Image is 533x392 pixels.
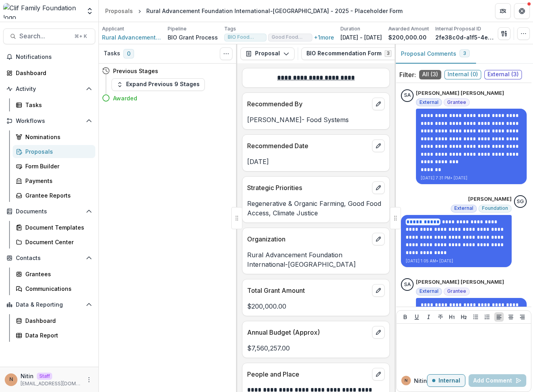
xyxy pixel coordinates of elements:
[372,139,385,152] button: edit
[19,32,70,40] span: Search...
[247,343,385,353] p: $7,560,257.00
[406,258,507,264] p: [DATE] 1:05 AM • [DATE]
[112,78,205,91] button: Expand Previous 9 Stages
[421,175,522,181] p: [DATE] 7:31 PM • [DATE]
[514,3,530,19] button: Get Help
[25,285,89,293] div: Communications
[21,380,81,387] p: [EMAIL_ADDRESS][DOMAIN_NAME]
[37,373,52,380] p: Staff
[16,69,89,77] div: Dashboard
[314,34,334,41] button: +1more
[25,177,89,185] div: Payments
[102,5,406,17] nav: breadcrumb
[247,328,369,337] p: Annual Budget (Approx)
[372,326,385,339] button: edit
[13,130,95,143] a: Nominations
[220,47,232,60] button: Toggle View Cancelled Tasks
[16,302,83,308] span: Data & Reporting
[427,374,465,387] button: Internal
[113,67,158,75] h4: Previous Stages
[102,33,161,41] a: Rural Advancement Foundation International-[GEOGRAPHIC_DATA]
[228,34,263,40] span: BIO Food Systems
[3,83,95,95] button: Open Activity
[247,250,385,269] p: Rural Advancement Foundation International-[GEOGRAPHIC_DATA]
[506,312,516,322] button: Align Center
[13,145,95,158] a: Proposals
[16,54,92,60] span: Notifications
[105,7,133,15] div: Proposals
[73,32,89,41] div: ⌘ + K
[25,317,89,325] div: Dashboard
[247,141,369,151] p: Recommended Date
[416,278,504,286] p: [PERSON_NAME] [PERSON_NAME]
[471,312,480,322] button: Bullet List
[16,86,83,92] span: Activity
[13,236,95,249] a: Document Center
[13,174,95,187] a: Payments
[3,51,95,63] button: Notifications
[25,223,89,232] div: Document Templates
[13,314,95,327] a: Dashboard
[13,98,95,111] a: Tasks
[447,288,466,294] span: Grantee
[13,282,95,295] a: Communications
[247,199,385,218] p: Regenerative & Organic Farming, Good Food Access, Climate Justice
[13,268,95,281] a: Grantees
[468,195,512,203] p: [PERSON_NAME]
[435,25,481,32] p: Internal Proposal ID
[395,44,476,64] button: Proposal Comments
[517,199,524,204] div: Sarah Grady
[404,282,411,287] div: Susan Alan
[424,312,433,322] button: Italicize
[25,101,89,109] div: Tasks
[247,99,369,109] p: Recommended By
[388,25,429,32] p: Awarded Amount
[272,34,309,40] span: Good Food Access
[25,147,89,156] div: Proposals
[25,162,89,170] div: Form Builder
[25,331,89,339] div: Data Report
[3,3,81,19] img: Clif Family Foundation logo
[13,329,95,342] a: Data Report
[436,312,445,322] button: Strike
[463,51,466,56] span: 3
[247,286,369,295] p: Total Grant Amount
[3,115,95,127] button: Open Workflows
[404,379,408,383] div: Nitin
[301,47,406,60] button: BIO Recommendation Form3
[247,369,369,379] p: People and Place
[123,49,134,58] span: 0
[16,208,83,215] span: Documents
[247,183,369,192] p: Strategic Priorities
[168,33,218,41] p: BIO Grant Process
[482,205,508,211] span: Foundation
[16,255,83,262] span: Contacts
[247,234,369,244] p: Organization
[146,7,403,15] div: Rural Advancement Foundation International-[GEOGRAPHIC_DATA] - 2025 - Placeholder Form
[16,118,83,124] span: Workflows
[3,205,95,218] button: Open Documents
[518,312,527,322] button: Align Right
[416,89,504,97] p: [PERSON_NAME] [PERSON_NAME]
[372,181,385,194] button: edit
[25,191,89,200] div: Grantee Reports
[13,189,95,202] a: Grantee Reports
[247,115,385,124] p: [PERSON_NAME]- Food Systems
[240,47,295,60] button: Proposal
[247,157,385,166] p: [DATE]
[102,25,124,32] p: Applicant
[444,70,481,79] span: Internal ( 0 )
[340,33,382,41] p: [DATE] - [DATE]
[84,3,95,19] button: Open entity switcher
[372,284,385,297] button: edit
[3,298,95,311] button: Open Data & Reporting
[459,312,469,322] button: Heading 2
[247,302,385,311] p: $200,000.00
[340,25,360,32] p: Duration
[414,377,427,385] p: Nitin
[3,66,95,79] a: Dashboard
[372,98,385,110] button: edit
[372,233,385,245] button: edit
[399,70,416,79] p: Filter:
